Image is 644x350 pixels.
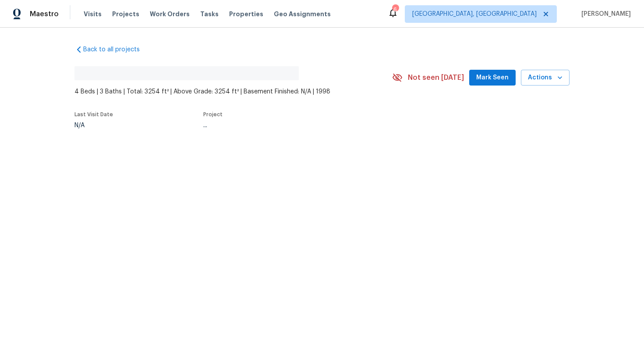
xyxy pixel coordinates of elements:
[469,70,516,86] button: Mark Seen
[150,10,190,18] span: Work Orders
[112,10,139,18] span: Projects
[74,112,113,117] span: Last Visit Date
[408,73,464,82] span: Not seen [DATE]
[74,122,113,129] div: N/A
[578,10,631,18] span: [PERSON_NAME]
[30,10,59,18] span: Maestro
[74,45,159,54] a: Back to all projects
[200,11,219,17] span: Tasks
[84,10,102,18] span: Visits
[274,10,331,18] span: Geo Assignments
[203,112,223,117] span: Project
[74,87,392,96] span: 4 Beds | 3 Baths | Total: 3254 ft² | Above Grade: 3254 ft² | Basement Finished: N/A | 1998
[203,122,372,129] div: ...
[392,5,398,14] div: 6
[521,70,570,86] button: Actions
[412,10,537,18] span: [GEOGRAPHIC_DATA], [GEOGRAPHIC_DATA]
[476,72,509,83] span: Mark Seen
[528,72,563,83] span: Actions
[229,10,263,18] span: Properties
